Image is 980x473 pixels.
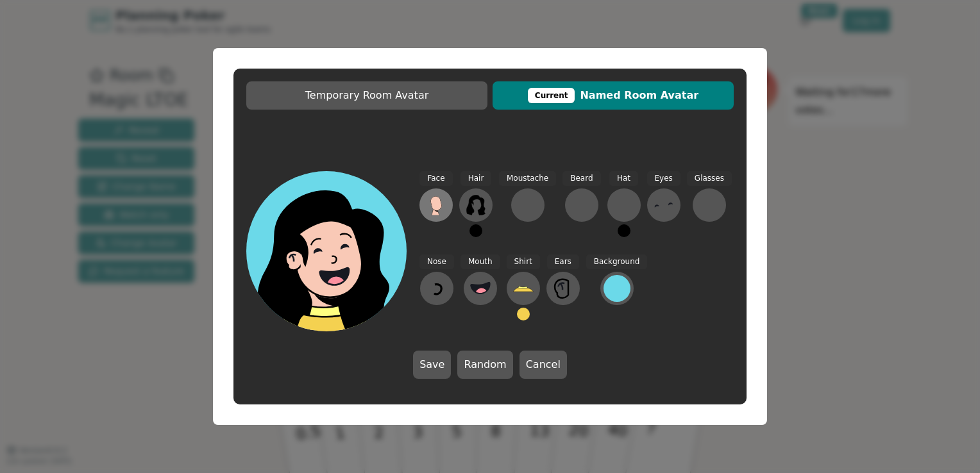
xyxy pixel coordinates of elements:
[493,81,734,110] button: CurrentNamed Room Avatar
[246,81,487,110] button: Temporary Room Avatar
[547,254,579,269] span: Ears
[687,171,732,186] span: Glasses
[562,171,600,186] span: Beard
[507,254,540,269] span: Shirt
[609,171,638,186] span: Hat
[499,88,727,103] span: Named Room Avatar
[528,88,575,103] div: This avatar will be displayed in dedicated rooms
[253,88,481,103] span: Temporary Room Avatar
[460,171,492,186] span: Hair
[419,254,454,269] span: Nose
[413,351,451,379] button: Save
[586,254,648,269] span: Background
[419,171,452,186] span: Face
[647,171,680,186] span: Eyes
[460,254,500,269] span: Mouth
[457,351,512,379] button: Random
[520,351,567,379] button: Cancel
[499,171,556,186] span: Moustache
